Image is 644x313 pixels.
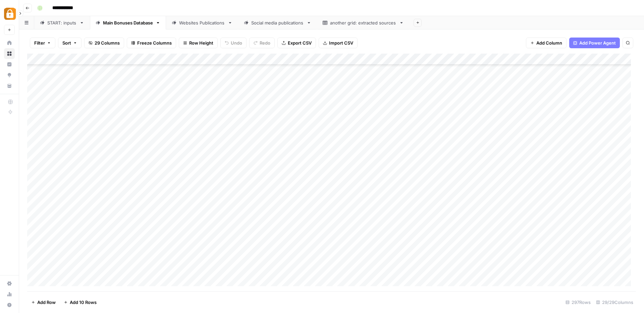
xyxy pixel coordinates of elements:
[179,19,225,26] div: Websites Publications
[34,16,90,29] a: START: inputs
[62,40,71,46] span: Sort
[593,297,636,308] div: 29/29 Columns
[4,278,15,289] a: Settings
[127,38,176,48] button: Freeze Columns
[4,70,15,80] a: Opportunities
[37,299,56,306] span: Add Row
[27,297,60,308] button: Add Row
[4,80,15,91] a: Your Data
[569,38,620,48] button: Add Power Agent
[30,38,55,48] button: Filter
[34,40,45,46] span: Filter
[84,38,124,48] button: 29 Columns
[579,40,616,46] span: Add Power Agent
[4,48,15,59] a: Browse
[4,289,15,300] a: Usage
[95,40,120,46] span: 29 Columns
[4,59,15,70] a: Insights
[4,5,15,22] button: Workspace: Adzz
[330,19,396,26] div: another grid: extracted sources
[238,16,317,29] a: Social media publications
[563,297,593,308] div: 297 Rows
[251,19,304,26] div: Social media publications
[137,40,172,46] span: Freeze Columns
[189,40,213,46] span: Row Height
[90,16,166,29] a: Main Bonuses Database
[526,38,567,48] button: Add Column
[179,38,218,48] button: Row Height
[70,299,97,306] span: Add 10 Rows
[329,40,353,46] span: Import CSV
[60,297,101,308] button: Add 10 Rows
[166,16,238,29] a: Websites Publications
[260,40,270,46] span: Redo
[231,40,242,46] span: Undo
[4,38,15,48] a: Home
[4,8,16,20] img: Adzz Logo
[58,38,82,48] button: Sort
[220,38,247,48] button: Undo
[249,38,275,48] button: Redo
[288,40,312,46] span: Export CSV
[277,38,316,48] button: Export CSV
[47,19,77,26] div: START: inputs
[319,38,358,48] button: Import CSV
[103,19,153,26] div: Main Bonuses Database
[536,40,562,46] span: Add Column
[317,16,410,29] a: another grid: extracted sources
[4,300,15,310] button: Help + Support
